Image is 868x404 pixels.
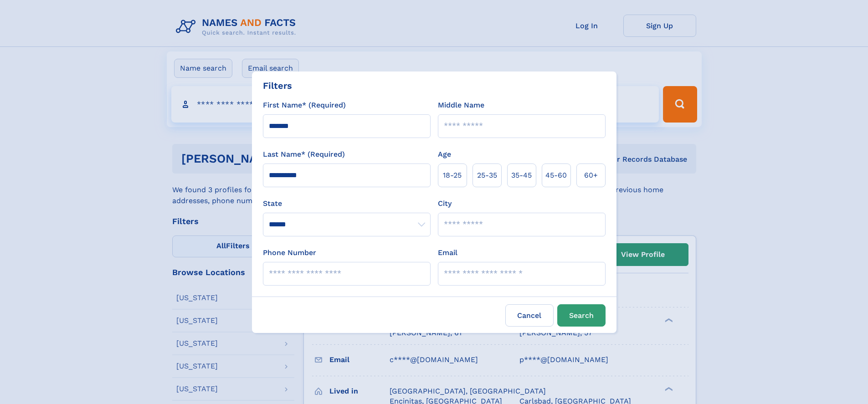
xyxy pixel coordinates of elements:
[263,198,431,209] label: State
[438,149,451,160] label: Age
[438,100,484,111] label: Middle Name
[545,170,567,181] span: 45‑60
[511,170,532,181] span: 35‑45
[557,304,606,327] button: Search
[438,247,457,258] label: Email
[477,170,497,181] span: 25‑35
[263,100,346,111] label: First Name* (Required)
[263,247,316,258] label: Phone Number
[505,304,554,327] label: Cancel
[263,149,345,160] label: Last Name* (Required)
[263,79,292,92] div: Filters
[438,198,452,209] label: City
[584,170,598,181] span: 60+
[443,170,462,181] span: 18‑25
